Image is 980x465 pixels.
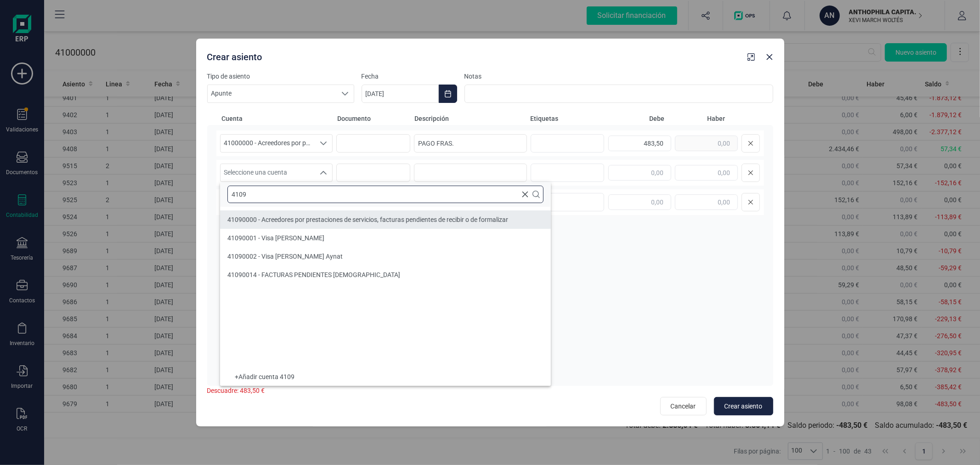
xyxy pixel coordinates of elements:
[608,165,671,181] input: 0,00
[415,114,527,123] span: Descripción
[338,114,411,123] span: Documento
[725,402,763,411] span: Crear asiento
[608,114,665,123] span: Debe
[207,72,354,81] label: Tipo de asiento
[668,114,725,123] span: Haber
[762,50,777,64] button: Close
[227,253,343,260] span: 41090002 - Visa [PERSON_NAME] Aynat
[221,164,315,181] span: Seleccione una cuenta
[204,47,744,63] div: Crear asiento
[227,234,324,242] span: 41090001 - Visa [PERSON_NAME]
[227,271,400,278] span: 41090014 - FACTURAS PENDIENTES [DEMOGRAPHIC_DATA]
[660,397,707,415] button: Cancelar
[207,387,265,394] span: Descuadre: 483,50 €
[439,85,457,103] button: Choose Date
[227,216,508,223] span: 41090000 - Acreedores por prestaciones de servicios, facturas pendientes de recibir o de formalizar
[362,72,457,81] label: Fecha
[227,375,544,379] div: + Añadir cuenta 4109
[608,194,671,210] input: 0,00
[675,136,738,151] input: 0,00
[465,72,773,81] label: Notas
[315,135,333,152] div: Seleccione una cuenta
[208,85,336,102] span: Apunte
[227,186,544,203] input: Buscar cuenta contable
[222,114,334,123] span: Cuenta
[220,266,551,284] li: 41090014 - FACTURAS PENDIENTES SANITAS
[521,191,529,198] svg: Clear
[220,247,551,266] li: 41090002 - Visa Elin Castillo Aynat
[675,194,738,210] input: 0,00
[221,135,315,152] span: 41000000 - Acreedores por prestaciones de servicios (euros)
[531,114,604,123] span: Etiquetas
[220,210,551,229] li: 41090000 - Acreedores por prestaciones de servicios, facturas pendientes de recibir o de formalizar
[671,402,696,411] span: Cancelar
[315,164,333,181] div: Seleccione una cuenta
[220,229,551,247] li: 41090001 - Visa Javier García
[714,397,773,415] button: Crear asiento
[675,165,738,181] input: 0,00
[608,136,671,151] input: 0,00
